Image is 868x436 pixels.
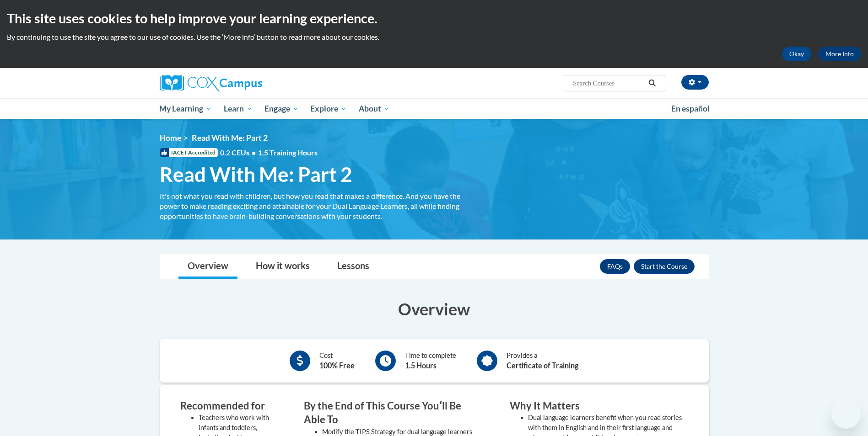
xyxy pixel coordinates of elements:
h2: This site uses cookies to help improve your learning experience. [7,9,861,27]
span: About [359,103,390,114]
button: Account Settings [681,75,709,90]
h3: Recommended for [180,399,276,413]
a: About [353,98,396,119]
input: Search Courses [572,78,645,89]
span: • [252,148,256,157]
h3: Overview [160,298,709,320]
b: 100% Free [319,361,355,370]
b: Certificate of Training [507,361,578,370]
a: Learn [218,98,259,119]
button: Enroll [634,259,695,274]
div: Main menu [146,98,722,119]
button: Search [645,78,659,89]
span: Read With Me: Part 2 [160,162,352,186]
a: Overview [178,255,237,279]
a: Cox Campus [160,75,334,91]
a: How it works [247,255,319,279]
a: More Info [818,47,861,61]
div: Time to complete [405,351,456,371]
img: Cox Campus [160,75,262,91]
a: Explore [304,98,353,119]
a: En español [665,99,716,118]
p: By continuing to use the site you agree to our use of cookies. Use the ‘More info’ button to read... [7,32,861,42]
h3: Why It Matters [510,399,688,413]
div: Cost [319,351,355,371]
a: My Learning [154,98,218,119]
span: My Learning [159,103,212,114]
h3: By the End of This Course Youʹll Be Able To [304,399,482,427]
b: 1.5 Hours [405,361,437,370]
span: En español [671,104,710,113]
span: Explore [310,103,347,114]
div: It's not what you read with children, but how you read that makes a difference. And you have the ... [160,191,475,221]
span: Read With Me: Part 2 [192,133,268,143]
a: Home [160,133,181,143]
span: 0.2 CEUs [220,148,318,158]
div: Provides a [507,351,578,371]
span: 1.5 Training Hours [258,148,318,157]
iframe: Button to launch messaging window [831,399,861,429]
a: FAQs [600,259,630,274]
button: Okay [782,47,811,61]
span: Learn [224,103,253,114]
span: IACET Accredited [160,148,218,157]
a: Engage [259,98,305,119]
a: Lessons [328,255,378,279]
span: Engage [264,103,299,114]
